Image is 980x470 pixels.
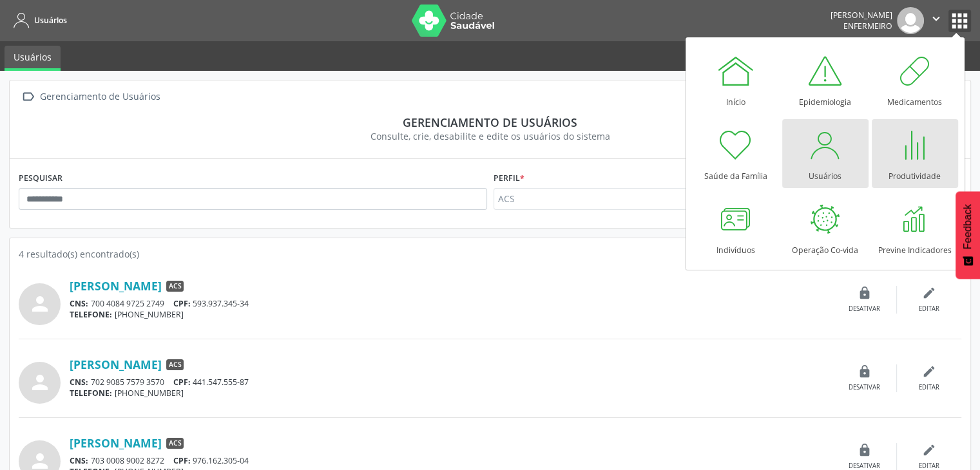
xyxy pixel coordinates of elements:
div: Desativar [849,383,880,392]
span: CPF: [173,298,191,309]
span: TELEFONE: [70,309,112,320]
a: Medicamentos [872,45,958,114]
span: Enfermeiro [843,21,892,32]
span: ACS [166,359,184,371]
i: person [28,371,52,394]
div: 703 0008 9002 8272 976.162.305-04 [70,455,832,466]
span: Usuários [34,15,67,26]
span: CPF: [173,455,191,466]
div: Editar [919,305,939,314]
a:  Gerenciamento de Usuários [19,88,162,106]
label: PESQUISAR [19,168,62,188]
a: [PERSON_NAME] [70,357,162,371]
div: Gerenciamento de usuários [28,115,952,129]
span: ACS [166,281,184,292]
a: [PERSON_NAME] [70,436,162,450]
button: apps [948,10,971,32]
a: Previne Indicadores [872,193,958,262]
i:  [929,12,943,26]
div: 700 4084 9725 2749 593.937.345-34 [70,298,832,309]
a: Início [693,45,779,114]
span: TELEFONE: [70,388,112,399]
a: Saúde da Família [693,119,779,188]
a: Operação Co-vida [782,193,869,262]
a: Usuários [782,119,869,188]
img: img [897,7,924,34]
span: Feedback [962,204,974,249]
span: CNS: [70,377,88,388]
div: [PERSON_NAME] [831,10,892,21]
a: Produtividade [872,119,958,188]
a: Indivíduos [693,193,779,262]
div: 702 9085 7579 3570 441.547.555-87 [70,377,832,388]
span: CNS: [70,298,88,309]
span: ACS [166,438,184,449]
i: person [28,292,52,315]
button:  [924,7,948,34]
i:  [19,88,37,106]
div: [PHONE_NUMBER] [70,388,832,399]
span: CPF: [173,377,191,388]
div: 4 resultado(s) encontrado(s) [19,247,961,261]
i: edit [922,443,936,457]
span: CNS: [70,455,88,466]
div: Editar [919,383,939,392]
i: lock [858,286,872,300]
div: [PHONE_NUMBER] [70,309,832,320]
a: Usuários [9,10,67,31]
i: lock [858,364,872,379]
div: Gerenciamento de Usuários [37,88,162,106]
button: Feedback - Mostrar pesquisa [956,191,980,279]
i: edit [922,286,936,300]
a: Epidemiologia [782,45,869,114]
label: Perfil [494,168,524,188]
div: Desativar [849,305,880,314]
div: Consulte, crie, desabilite e edite os usuários do sistema [28,129,952,143]
i: lock [858,443,872,457]
a: [PERSON_NAME] [70,279,162,293]
i: edit [922,364,936,379]
a: Usuários [5,46,61,71]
